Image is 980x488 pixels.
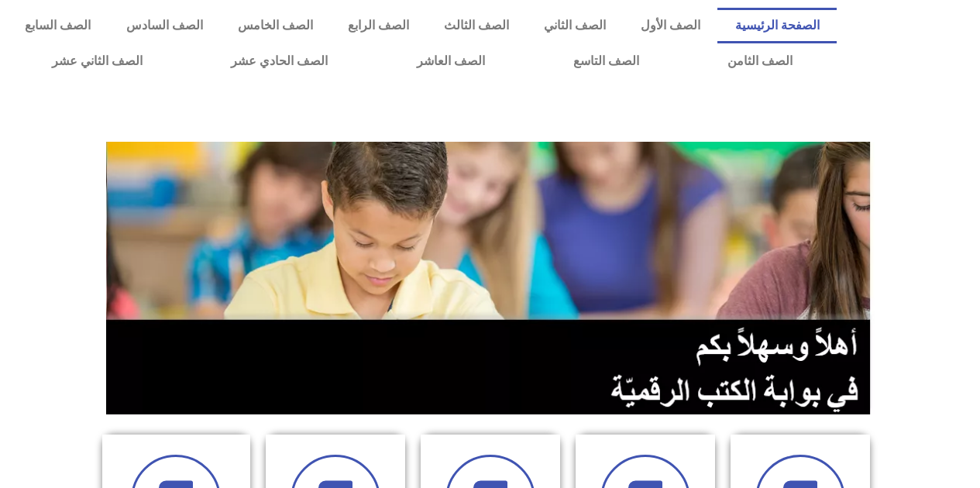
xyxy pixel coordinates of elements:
[717,8,837,43] a: الصفحة الرئيسية
[220,8,330,43] a: الصف الخامس
[187,43,372,79] a: الصف الحادي عشر
[426,8,526,43] a: الصف الثالث
[529,43,683,79] a: الصف التاسع
[108,8,220,43] a: الصف السادس
[623,8,717,43] a: الصف الأول
[526,8,623,43] a: الصف الثاني
[373,43,529,79] a: الصف العاشر
[330,8,426,43] a: الصف الرابع
[8,43,187,79] a: الصف الثاني عشر
[683,43,837,79] a: الصف الثامن
[8,8,108,43] a: الصف السابع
